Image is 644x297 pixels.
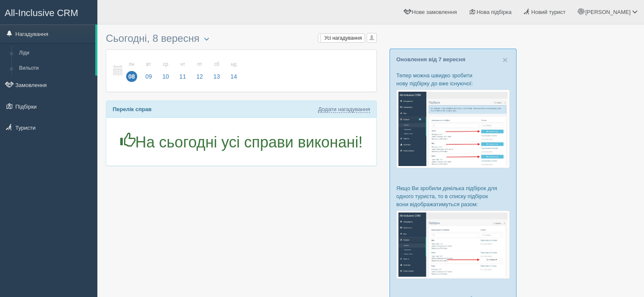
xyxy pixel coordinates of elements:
[15,46,95,61] a: Ліди
[177,71,188,82] span: 11
[324,35,362,41] span: Усі нагадування
[209,56,225,85] a: сб 13
[113,133,370,151] h1: На сьогодні усі справи виконані!
[396,71,510,87] p: Тепер можна швидко зробити нову підбірку до вже існуючої:
[113,106,152,112] b: Перелік справ
[175,56,191,85] a: чт 11
[143,61,154,68] small: вт
[396,56,465,63] a: Оновлення від 7 вересня
[124,56,140,85] a: пн 08
[412,9,457,15] span: Нове замовлення
[141,56,157,85] a: вт 09
[0,0,97,24] a: All-Inclusive CRM
[211,71,222,82] span: 13
[503,55,508,65] span: ×
[126,71,137,82] span: 08
[228,71,239,82] span: 14
[211,61,222,68] small: сб
[396,184,510,208] p: Якщо Ви зробили декілька підбірок для одного туриста, то в списку підбірок вони відображатимуться...
[226,56,240,85] a: нд 14
[143,71,154,82] span: 09
[396,90,510,168] img: %D0%BF%D1%96%D0%B4%D0%B1%D1%96%D1%80%D0%BA%D0%B0-%D1%82%D1%83%D1%80%D0%B8%D1%81%D1%82%D1%83-%D1%8...
[531,9,566,15] span: Новий турист
[106,33,377,45] h3: Сьогодні, 8 вересня
[192,56,208,85] a: пт 12
[158,56,174,85] a: ср 10
[318,106,370,113] a: Додати нагадування
[126,61,137,68] small: пн
[194,61,205,68] small: пт
[160,61,171,68] small: ср
[585,9,630,15] span: [PERSON_NAME]
[228,61,239,68] small: нд
[396,210,510,278] img: %D0%BF%D1%96%D0%B4%D0%B1%D1%96%D1%80%D0%BA%D0%B8-%D0%B3%D1%80%D1%83%D0%BF%D0%B0-%D1%81%D1%80%D0%B...
[503,55,508,64] button: Close
[177,61,188,68] small: чт
[15,61,95,76] a: Вильоти
[194,71,205,82] span: 12
[477,9,512,15] span: Нова підбірка
[5,8,78,18] span: All-Inclusive CRM
[160,71,171,82] span: 10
